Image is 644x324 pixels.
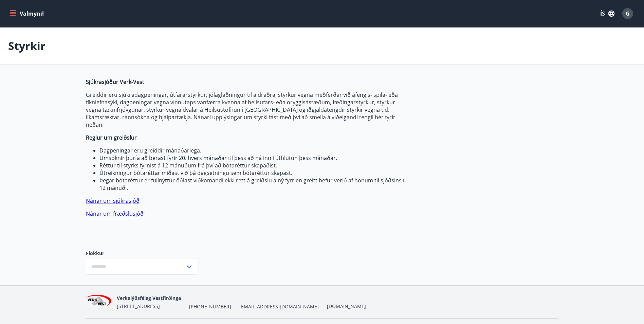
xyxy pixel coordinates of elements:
[99,169,406,177] li: Útreikningur bótaréttar miðast við þá dagsetningu sem bótaréttur skapast.
[99,162,406,169] li: Réttur til styrks fyrnist á 12 mánuðum frá því að bótaréttur skapaðist.
[99,147,406,154] li: Dagpeningar eru greiddir mánaðarlega.
[99,177,406,192] li: Þegar bótaréttur er fullnýttur öðlast viðkomandi ekki rétt á greiðslu á ný fyrr en greitt hefur v...
[596,7,618,20] button: ÍS
[239,303,319,310] span: [EMAIL_ADDRESS][DOMAIN_NAME]
[86,295,112,309] img: jihgzMk4dcgjRAW2aMgpbAqQEG7LZi0j9dOLAUvz.png
[86,250,198,257] label: Flokkur
[99,154,406,162] li: Umsóknir þurfa að berast fyrir 20. hvers mánaðar til þess að ná inn í úthlutun þess mánaðar.
[327,303,366,309] a: [DOMAIN_NAME]
[626,10,630,17] span: G
[86,78,144,86] strong: Sjúkrasjóður Verk-Vest
[189,303,231,310] span: [PHONE_NUMBER]
[86,134,137,141] strong: Reglur um greiðslur
[8,38,45,53] p: Styrkir
[86,197,140,204] a: Nánar um sjúkrasjóð
[86,210,144,217] a: Nánar um fræðslusjóð
[117,295,181,301] span: Verkalýðsfélag Vestfirðinga
[86,91,406,128] p: Greiddir eru sjúkradagpeningar, útfararstyrkur, jólaglaðningur til aldraðra, styrkur vegna meðfer...
[8,7,47,20] button: menu
[117,303,160,309] span: [STREET_ADDRESS]
[620,5,636,22] button: G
